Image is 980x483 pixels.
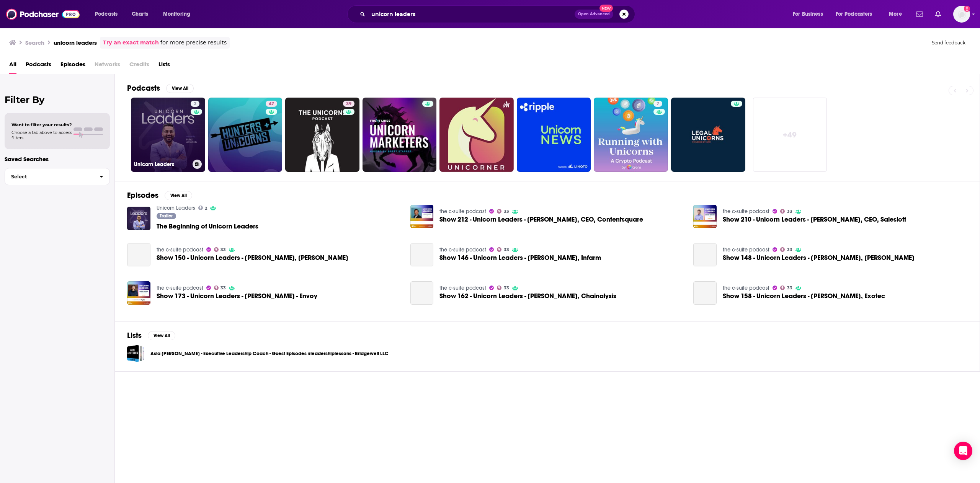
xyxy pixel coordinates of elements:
[157,293,317,299] a: Show 173 - Unicorn Leaders - Larry Gadea - Envoy
[5,94,110,105] h2: Filter By
[166,84,194,93] button: View All
[410,243,434,266] a: Show 146 - Unicorn Leaders - Erez Galonska, Infarm
[497,247,509,252] a: 33
[60,58,85,74] a: Episodes
[157,255,348,261] span: Show 150 - Unicorn Leaders - [PERSON_NAME], [PERSON_NAME]
[787,210,792,213] span: 33
[657,100,659,108] span: 7
[127,243,150,266] a: Show 150 - Unicorn Leaders - Krish Subramanian, Chargebee
[929,39,968,46] button: Send feedback
[723,293,885,299] a: Show 158 - Unicorn Leaders - Romain Moulin, Exotec
[889,9,902,20] span: More
[157,285,203,291] a: the c-suite podcast
[157,223,258,230] a: The Beginning of Unicorn Leaders
[693,281,717,305] a: Show 158 - Unicorn Leaders - Romain Moulin, Exotec
[134,161,189,168] h3: Unicorn Leaders
[787,248,792,251] span: 33
[208,98,283,172] a: 47
[439,255,601,261] span: Show 146 - Unicorn Leaders - [PERSON_NAME], Infarm
[787,8,833,20] button: open menu
[127,8,153,20] a: Charts
[723,216,906,223] span: Show 210 - Unicorn Leaders - [PERSON_NAME], CEO, Salesloft
[198,206,207,210] a: 2
[191,101,199,107] a: 2
[160,214,173,218] span: Trailer
[831,8,884,20] button: open menu
[653,101,662,107] a: 7
[148,331,175,340] button: View All
[95,9,118,20] span: Podcasts
[25,39,44,46] h3: Search
[439,285,486,291] a: the c-suite podcast
[723,208,769,215] a: the c-suite podcast
[214,247,226,252] a: 33
[127,331,142,340] h2: Lists
[599,5,613,12] span: New
[439,216,643,223] span: Show 212 - Unicorn Leaders - [PERSON_NAME], CEO, Contentsquare
[127,331,175,340] a: ListsView All
[285,98,359,172] a: 39
[787,286,792,290] span: 33
[214,286,226,290] a: 33
[693,205,717,228] img: Show 210 - Unicorn Leaders - David Obrand, CEO, Salesloft
[157,246,203,253] a: the c-suite podcast
[220,286,226,290] span: 33
[954,442,972,460] div: Open Intercom Messenger
[194,100,196,108] span: 2
[266,101,277,107] a: 47
[723,216,906,223] a: Show 210 - Unicorn Leaders - David Obrand, CEO, Salesloft
[103,38,159,47] a: Try an exact match
[205,207,207,210] span: 2
[131,98,205,172] a: 2Unicorn Leaders
[54,39,97,46] h3: unicorn leaders
[9,58,16,74] span: All
[723,246,769,253] a: the c-suite podcast
[932,8,944,21] a: Show notifications dropdown
[410,205,434,228] img: Show 212 - Unicorn Leaders - Jonathan Cherki, CEO, Contentsquare
[127,207,150,230] img: The Beginning of Unicorn Leaders
[504,286,509,290] span: 33
[439,216,643,223] a: Show 212 - Unicorn Leaders - Jonathan Cherki, CEO, Contentsquare
[964,6,970,12] svg: Add a profile image
[354,5,642,23] div: Search podcasts, credits, & more...
[129,58,149,74] span: Credits
[884,8,911,20] button: open menu
[497,209,509,214] a: 33
[157,205,195,211] a: Unicorn Leaders
[11,130,72,140] span: Choose a tab above to access filters.
[6,7,80,21] a: Podchaser - Follow, Share and Rate Podcasts
[913,8,926,21] a: Show notifications dropdown
[5,155,110,163] p: Saved Searches
[439,208,486,215] a: the c-suite podcast
[157,255,348,261] a: Show 150 - Unicorn Leaders - Krish Subramanian, Chargebee
[439,293,616,299] span: Show 162 - Unicorn Leaders - [PERSON_NAME], Chainalysis
[269,100,274,108] span: 47
[150,349,389,358] a: Asia [PERSON_NAME] - Executive Leadership Coach - Guest Episodes #leadershiplessons - Bridgewell LLC
[5,174,93,179] span: Select
[26,58,51,74] a: Podcasts
[836,9,872,20] span: For Podcasters
[368,8,575,20] input: Search podcasts, credits, & more...
[158,58,170,74] a: Lists
[157,293,317,299] span: Show 173 - Unicorn Leaders - [PERSON_NAME] - Envoy
[793,9,823,20] span: For Business
[723,285,769,291] a: the c-suite podcast
[504,210,509,213] span: 33
[953,6,970,23] button: Show profile menu
[95,58,120,74] span: Networks
[953,6,970,23] span: Logged in as leahlevin
[132,9,148,20] span: Charts
[220,248,226,251] span: 33
[127,281,150,305] img: Show 173 - Unicorn Leaders - Larry Gadea - Envoy
[90,8,127,20] button: open menu
[753,98,827,172] a: +49
[165,191,192,200] button: View All
[127,191,192,200] a: EpisodesView All
[127,345,144,362] a: Asia Bribiesca-Hedin - Executive Leadership Coach - Guest Episodes #leadershiplessons - Bridgewel...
